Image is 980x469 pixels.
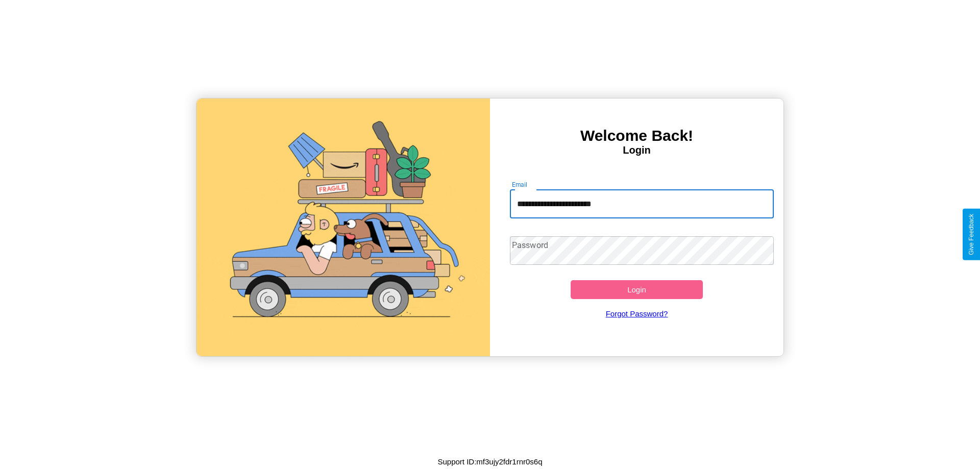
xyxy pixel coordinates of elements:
p: Support ID: mf3ujy2fdr1rnr0s6q [437,455,542,468]
img: gif [197,98,490,356]
div: Give Feedback [968,214,975,255]
a: Forgot Password? [505,299,769,328]
h3: Welcome Back! [490,127,783,144]
h4: Login [490,144,783,156]
label: Email [512,180,528,189]
button: Login [571,280,703,299]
